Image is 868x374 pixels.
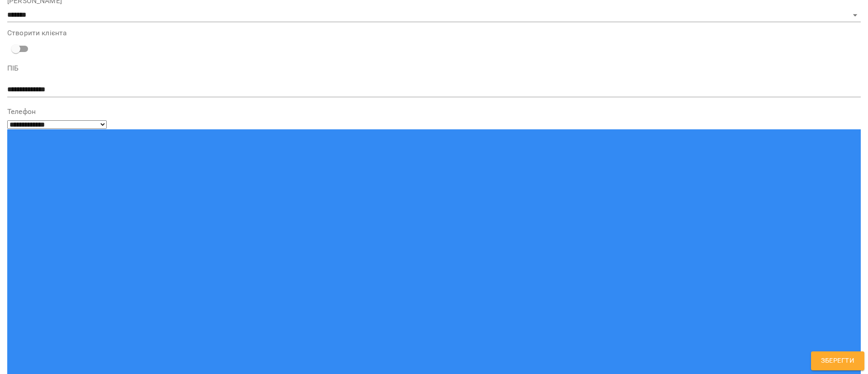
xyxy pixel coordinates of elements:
[821,355,854,367] span: Зберегти
[7,29,861,37] label: Створити клієнта
[7,65,861,72] label: ПІБ
[811,351,864,370] button: Зберегти
[7,108,861,115] label: Телефон
[7,120,107,129] select: Phone number country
